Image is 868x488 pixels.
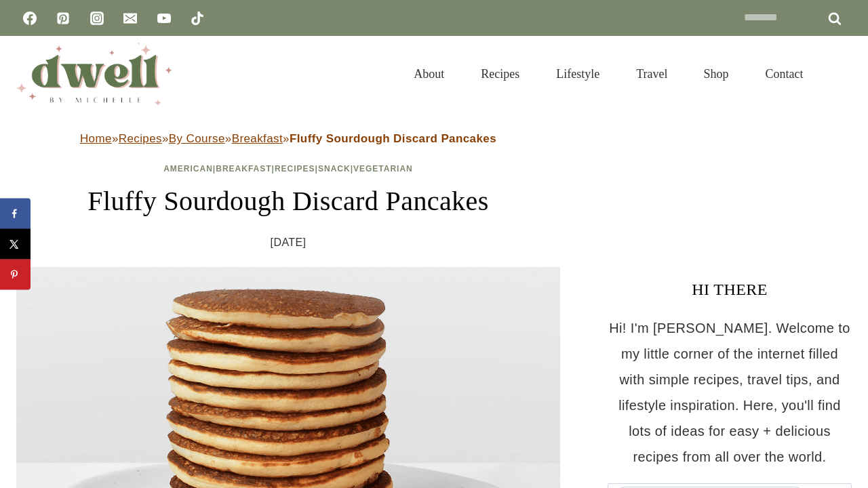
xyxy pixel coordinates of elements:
a: Breakfast [216,164,271,174]
a: TikTok [184,5,211,32]
a: Email [117,5,144,32]
a: Vegetarian [353,164,413,174]
a: Snack [318,164,351,174]
a: Recipes [119,132,162,145]
a: YouTube [151,5,178,32]
a: Instagram [83,5,111,32]
strong: Fluffy Sourdough Discard Pancakes [290,132,496,145]
p: Hi! I'm [PERSON_NAME]. Welcome to my little corner of the internet filled with simple recipes, tr... [608,315,852,470]
h3: HI THERE [608,277,852,302]
img: DWELL by michelle [16,43,172,105]
a: Pinterest [50,5,77,32]
a: Travel [618,50,686,98]
span: » » » » [80,132,496,145]
a: About [395,50,462,98]
a: Contact [747,50,822,98]
a: Shop [686,50,747,98]
a: Lifestyle [538,50,618,98]
a: American [163,164,213,174]
a: Facebook [16,5,43,32]
a: By Course [169,132,225,145]
a: Recipes [275,164,315,174]
a: Home [80,132,112,145]
time: [DATE] [271,232,307,253]
nav: Primary Navigation [395,50,822,98]
a: Recipes [462,50,538,98]
h1: Fluffy Sourdough Discard Pancakes [16,181,560,222]
a: Breakfast [232,132,283,145]
button: View Search Form [829,62,852,85]
span: | | | | [163,164,413,174]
